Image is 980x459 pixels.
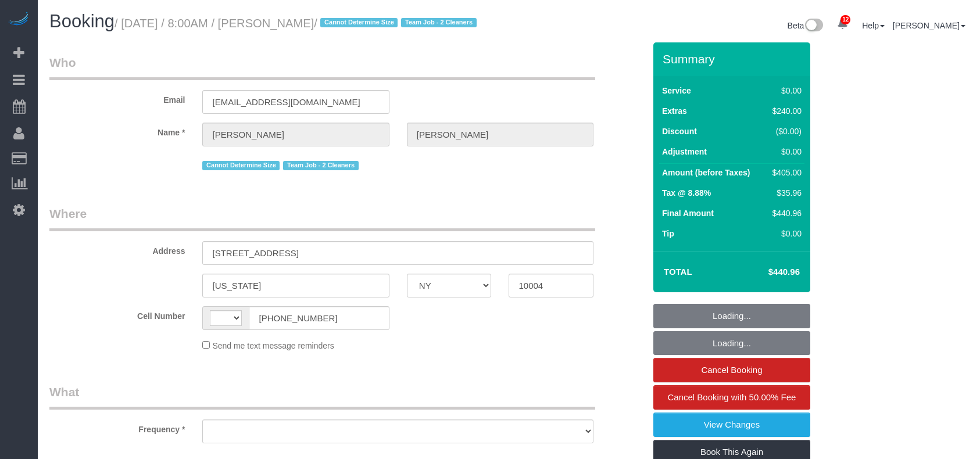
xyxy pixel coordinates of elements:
[663,52,804,66] h3: Summary
[768,146,802,157] div: $0.00
[804,19,823,34] img: New interface
[662,125,697,137] label: Discount
[49,54,595,80] legend: Who
[115,17,480,30] small: / [DATE] / 8:00AM / [PERSON_NAME]
[768,105,802,117] div: $240.00
[768,167,802,178] div: $405.00
[664,267,692,277] strong: Total
[49,11,115,31] span: Booking
[202,161,280,170] span: Cannot Determine Size
[41,419,194,435] label: Frequency *
[662,207,714,219] label: Final Amount
[662,187,711,199] label: Tax @ 8.88%
[831,12,854,37] a: 12
[662,146,707,157] label: Adjustment
[49,383,595,410] legend: What
[662,85,691,96] label: Service
[509,274,593,297] input: Zip Code
[202,90,389,114] input: Email
[249,306,389,330] input: Cell Number
[893,21,965,30] a: [PERSON_NAME]
[202,123,389,146] input: First Name
[662,167,750,178] label: Amount (before Taxes)
[788,21,824,30] a: Beta
[41,306,194,322] label: Cell Number
[768,207,802,219] div: $440.96
[314,17,480,30] span: /
[840,15,850,24] span: 12
[49,205,595,231] legend: Where
[768,228,802,239] div: $0.00
[653,413,810,437] a: View Changes
[734,267,800,277] h4: $440.96
[662,228,674,239] label: Tip
[768,85,802,96] div: $0.00
[202,274,389,297] input: City
[41,241,194,257] label: Address
[212,341,334,350] span: Send me text message reminders
[653,385,810,410] a: Cancel Booking with 50.00% Fee
[401,18,476,27] span: Team Job - 2 Cleaners
[320,18,398,27] span: Cannot Determine Size
[768,187,802,199] div: $35.96
[41,123,194,138] label: Name *
[668,392,796,402] span: Cancel Booking with 50.00% Fee
[41,90,194,106] label: Email
[662,105,687,117] label: Extras
[653,358,810,382] a: Cancel Booking
[7,12,30,28] img: Automaid Logo
[768,125,802,137] div: ($0.00)
[862,21,885,30] a: Help
[283,161,358,170] span: Team Job - 2 Cleaners
[407,123,593,146] input: Last Name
